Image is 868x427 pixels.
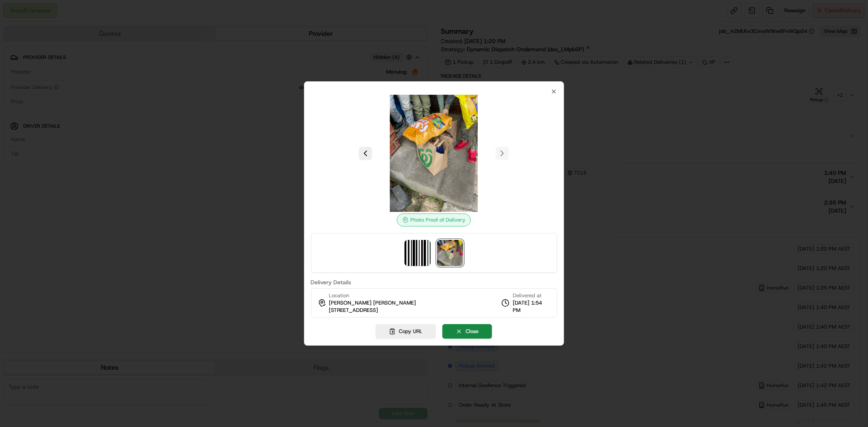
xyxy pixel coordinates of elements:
span: [PERSON_NAME] [PERSON_NAME] [329,299,416,307]
img: photo_proof_of_delivery image [437,240,463,266]
div: Photo Proof of Delivery [397,213,471,227]
button: Copy URL [376,324,436,339]
span: Location [329,292,350,299]
label: Delivery Details [311,279,558,285]
span: Delivered at [513,292,550,299]
span: [STREET_ADDRESS] [329,307,378,314]
button: Close [442,324,492,339]
span: [DATE] 1:54 PM [513,299,550,314]
img: photo_proof_of_delivery image [375,95,492,212]
img: barcode_scan_on_pickup image [404,240,431,266]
